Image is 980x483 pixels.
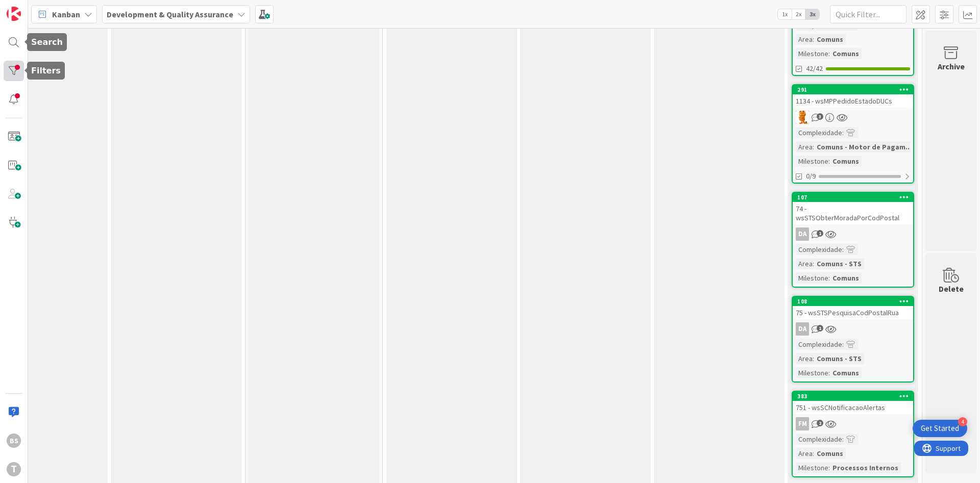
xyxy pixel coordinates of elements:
span: : [828,156,830,167]
div: DA [796,227,809,241]
a: 383751 - wsSCNotificacaoAlertasFMComplexidade:Area:ComunsMilestone:Processos Internos [792,391,914,477]
span: : [813,141,814,152]
span: : [842,127,844,138]
span: Kanban [52,8,80,20]
div: Area [796,141,813,152]
h5: Filters [31,66,61,75]
div: Area [796,34,813,45]
div: T [7,462,21,476]
span: : [828,272,830,284]
div: Milestone [796,48,828,59]
div: DA [793,227,913,241]
div: Comuns [814,448,846,459]
div: Complexidade [796,434,842,445]
div: Comuns - STS [814,258,864,269]
div: 2911134 - wsMPPedidoEstadoDUCs [793,85,913,108]
span: : [828,48,830,59]
div: 10774 - wsSTSObterMoradaPorCodPostal [793,193,913,224]
div: Comuns - Motor de Pagam... [814,141,914,152]
span: 3 [817,113,823,120]
span: 0/9 [806,171,816,182]
div: Complexidade [796,244,842,255]
div: Area [796,448,813,459]
span: : [828,367,830,378]
div: 74 - wsSTSObterMoradaPorCodPostal [793,202,913,224]
div: Get Started [921,423,959,434]
div: FM [793,417,913,430]
span: : [813,353,814,364]
div: 383751 - wsSCNotificacaoAlertas [793,392,913,414]
div: 75 - wsSTSPesquisaCodPostalRua [793,306,913,319]
span: 3x [805,9,819,19]
span: : [813,448,814,459]
div: 10875 - wsSTSPesquisaCodPostalRua [793,297,913,319]
span: : [813,34,814,45]
span: : [842,339,844,350]
span: : [813,258,814,269]
span: 2 [817,420,823,426]
div: 291 [793,85,913,94]
span: : [842,434,844,445]
input: Quick Filter... [830,5,906,23]
div: Milestone [796,462,828,473]
div: RL [793,111,913,124]
a: 10875 - wsSTSPesquisaCodPostalRuaDAComplexidade:Area:Comuns - STSMilestone:Comuns [792,296,914,383]
div: Complexidade [796,127,842,138]
span: 1 [817,230,823,237]
div: Archive [938,60,965,72]
div: 1134 - wsMPPedidoEstadoDUCs [793,94,913,108]
div: BS [7,434,21,448]
b: Development & Quality Assurance [107,9,233,19]
div: 383 [793,392,913,401]
div: Comuns [814,34,846,45]
div: Comuns [830,367,862,378]
div: FM [796,417,809,430]
img: RL [796,111,809,124]
div: Complexidade [796,339,842,350]
div: 4 [958,417,967,426]
span: : [828,462,830,473]
div: DA [793,322,913,336]
div: Comuns [830,272,862,284]
div: Comuns [830,156,862,167]
div: Processos Internos [830,462,901,473]
span: 2x [792,9,805,19]
div: 108 [793,297,913,306]
div: Milestone [796,272,828,284]
span: 42/42 [806,63,823,74]
img: Visit kanbanzone.com [7,7,21,21]
div: Milestone [796,156,828,167]
span: Support [21,2,46,14]
div: 108 [797,298,913,305]
span: 1x [778,9,792,19]
div: 383 [797,393,913,400]
a: 2911134 - wsMPPedidoEstadoDUCsRLComplexidade:Area:Comuns - Motor de Pagam...Milestone:Comuns0/9 [792,84,914,184]
div: Area [796,258,813,269]
div: Comuns [830,48,862,59]
span: 1 [817,325,823,332]
div: 107 [793,193,913,202]
a: 10774 - wsSTSObterMoradaPorCodPostalDAComplexidade:Area:Comuns - STSMilestone:Comuns [792,192,914,288]
h5: Search [31,37,63,47]
div: 751 - wsSCNotificacaoAlertas [793,401,913,414]
div: 107 [797,194,913,201]
div: Open Get Started checklist, remaining modules: 4 [913,420,967,437]
div: Delete [939,283,964,295]
div: DA [796,322,809,336]
div: Milestone [796,367,828,378]
span: : [842,244,844,255]
div: 291 [797,86,913,93]
div: Area [796,353,813,364]
div: Comuns - STS [814,353,864,364]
